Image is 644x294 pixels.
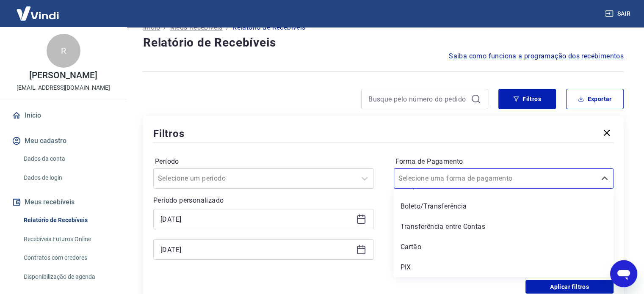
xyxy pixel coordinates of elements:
button: Meu cadastro [10,132,116,150]
p: [EMAIL_ADDRESS][DOMAIN_NAME] [17,83,110,92]
p: Relatório de Recebíveis [232,22,305,33]
div: R [47,34,80,68]
iframe: Botão para abrir a janela de mensagens [610,260,637,287]
button: Aplicar filtros [525,280,614,294]
p: / [226,22,229,33]
a: Dados da conta [20,150,116,168]
a: Saiba como funciona a programação dos recebimentos [449,51,624,61]
div: Cartão [394,239,614,256]
button: Meus recebíveis [10,193,116,212]
a: Início [10,106,116,125]
p: / [163,22,166,33]
button: Exportar [566,89,624,109]
a: Contratos com credores [20,249,116,267]
input: Data inicial [160,213,353,225]
div: Boleto/Transferência [394,198,614,215]
div: Transferência entre Contas [394,218,614,235]
button: Sair [603,6,634,22]
label: Forma de Pagamento [395,157,612,167]
p: [PERSON_NAME] [29,71,97,80]
div: PIX [394,259,614,276]
input: Busque pelo número do pedido [368,93,467,105]
a: Recebíveis Futuros Online [20,231,116,248]
button: Filtros [498,89,556,109]
a: Meus Recebíveis [170,22,223,33]
h5: Filtros [153,127,185,140]
label: Período [155,157,372,167]
a: Dados de login [20,169,116,187]
input: Data final [160,243,353,256]
a: Relatório de Recebíveis [20,212,116,229]
a: Início [143,22,160,33]
a: Disponibilização de agenda [20,268,116,286]
p: Período personalizado [153,195,373,206]
img: Vindi [10,0,65,26]
h4: Relatório de Recebíveis [143,34,624,51]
